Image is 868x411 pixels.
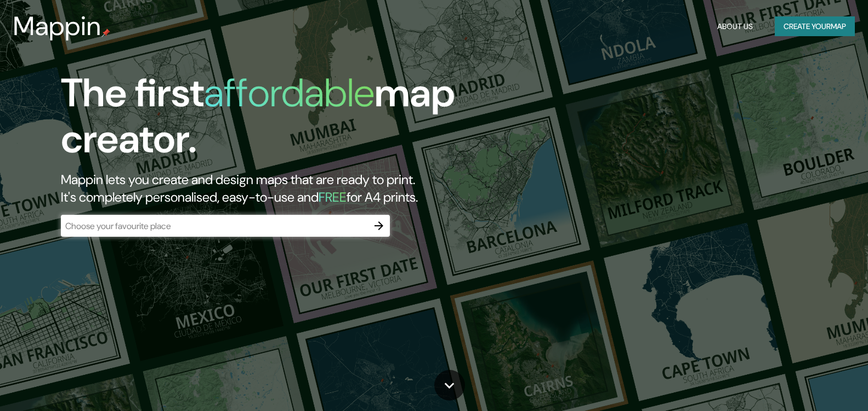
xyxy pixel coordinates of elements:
input: Choose your favourite place [61,220,368,232]
h3: Mappin [13,11,101,42]
button: About Us [713,16,757,37]
h1: affordable [204,67,375,118]
h5: FREE [319,189,347,206]
h1: The first map creator. [61,70,495,171]
img: mappin-pin [101,28,110,37]
h2: Mappin lets you create and design maps that are ready to print. It's completely personalised, eas... [61,171,495,206]
iframe: Help widget launcher [770,368,856,399]
button: Create yourmap [775,16,855,37]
